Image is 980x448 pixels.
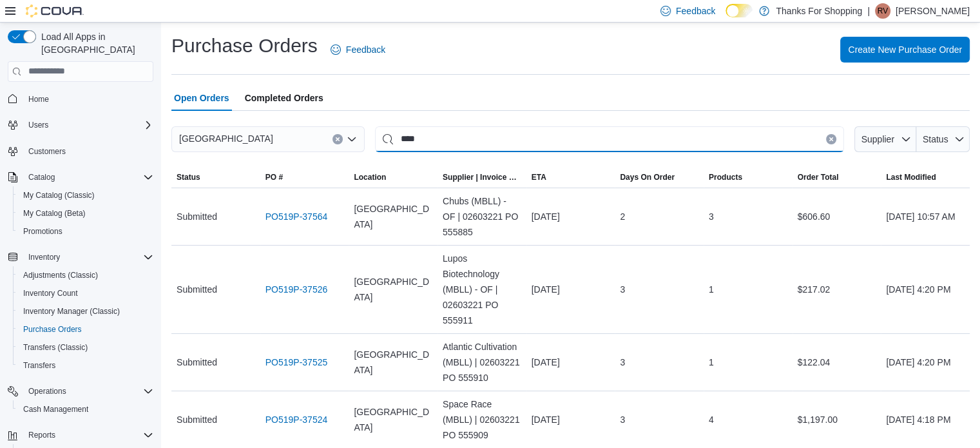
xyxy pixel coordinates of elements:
[18,358,61,373] a: Transfers
[793,407,881,433] div: $1,197.00
[18,402,153,417] span: Cash Management
[346,43,385,56] span: Feedback
[18,340,93,355] a: Transfers (Classic)
[793,349,881,375] div: $122.04
[265,282,328,297] a: PO519P-37526
[23,404,88,414] span: Cash Management
[23,306,120,317] span: Inventory Manager (Classic)
[245,85,323,111] span: Completed Orders
[437,334,526,391] div: Atlantic Cultivation (MBLL) | 02603221 PO 555910
[709,209,714,224] span: 3
[437,167,526,188] button: Supplier | Invoice Number
[23,117,53,133] button: Users
[798,172,839,182] span: Order Total
[375,126,844,152] input: This is a search bar. After typing your query, hit enter to filter the results lower in the page.
[23,92,54,107] a: Home
[26,5,84,17] img: Cova
[177,209,217,224] span: Submitted
[260,167,349,188] button: PO #
[177,172,200,182] span: Status
[23,144,71,159] a: Customers
[325,37,390,63] a: Feedback
[840,37,970,63] button: Create New Purchase Order
[28,252,60,262] span: Inventory
[177,412,217,427] span: Submitted
[3,248,159,266] button: Inventory
[18,206,153,221] span: My Catalog (Beta)
[881,277,970,302] div: [DATE] 4:20 PM
[13,302,159,320] button: Inventory Manager (Classic)
[13,186,159,204] button: My Catalog (Classic)
[437,391,526,448] div: Space Race (MBLL) | 02603221 PO 555909
[704,167,793,188] button: Products
[23,324,82,335] span: Purchase Orders
[3,90,159,108] button: Home
[526,167,615,188] button: ETA
[725,17,726,18] span: Dark Mode
[620,412,625,427] span: 3
[886,172,936,182] span: Last Modified
[265,355,328,370] a: PO519P-37525
[13,338,159,356] button: Transfers (Classic)
[615,167,704,188] button: Days On Order
[23,249,153,265] span: Inventory
[881,204,970,229] div: [DATE] 10:57 AM
[18,402,93,417] a: Cash Management
[18,188,100,203] a: My Catalog (Classic)
[18,188,153,203] span: My Catalog (Classic)
[265,209,328,224] a: PO519P-37564
[177,282,217,297] span: Submitted
[265,172,283,182] span: PO #
[709,172,742,182] span: Products
[23,427,153,443] span: Reports
[28,146,66,157] span: Customers
[36,30,153,56] span: Load All Apps in [GEOGRAPHIC_DATA]
[526,407,615,433] div: [DATE]
[896,3,970,19] p: [PERSON_NAME]
[793,204,881,229] div: $606.60
[18,286,153,301] span: Inventory Count
[848,43,962,56] span: Create New Purchase Order
[709,355,714,370] span: 1
[18,268,153,283] span: Adjustments (Classic)
[347,134,357,144] button: Open list of options
[23,117,153,133] span: Users
[875,3,890,19] div: R Vidler
[923,134,948,144] span: Status
[13,204,159,222] button: My Catalog (Beta)
[18,322,153,337] span: Purchase Orders
[23,170,153,185] span: Catalog
[177,355,217,370] span: Submitted
[13,320,159,338] button: Purchase Orders
[354,347,432,378] span: [GEOGRAPHIC_DATA]
[18,304,125,319] a: Inventory Manager (Classic)
[23,270,98,280] span: Adjustments (Classic)
[23,384,153,399] span: Operations
[878,3,888,19] span: RV
[3,142,159,161] button: Customers
[793,167,881,188] button: Order Total
[174,85,229,111] span: Open Orders
[18,224,68,239] a: Promotions
[13,266,159,284] button: Adjustments (Classic)
[13,356,159,375] button: Transfers
[916,126,970,152] button: Status
[171,33,318,59] h1: Purchase Orders
[709,412,714,427] span: 4
[18,340,153,355] span: Transfers (Classic)
[776,3,862,19] p: Thanks For Shopping
[18,206,91,221] a: My Catalog (Beta)
[171,167,260,188] button: Status
[620,209,625,224] span: 2
[3,426,159,444] button: Reports
[437,246,526,333] div: Lupos Biotechnology (MBLL) - OF | 02603221 PO 555911
[793,277,881,302] div: $217.02
[526,349,615,375] div: [DATE]
[28,94,49,104] span: Home
[867,3,870,19] p: |
[179,131,273,146] span: [GEOGRAPHIC_DATA]
[861,134,894,144] span: Supplier
[826,134,836,144] button: Clear input
[354,274,432,305] span: [GEOGRAPHIC_DATA]
[532,172,546,182] span: ETA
